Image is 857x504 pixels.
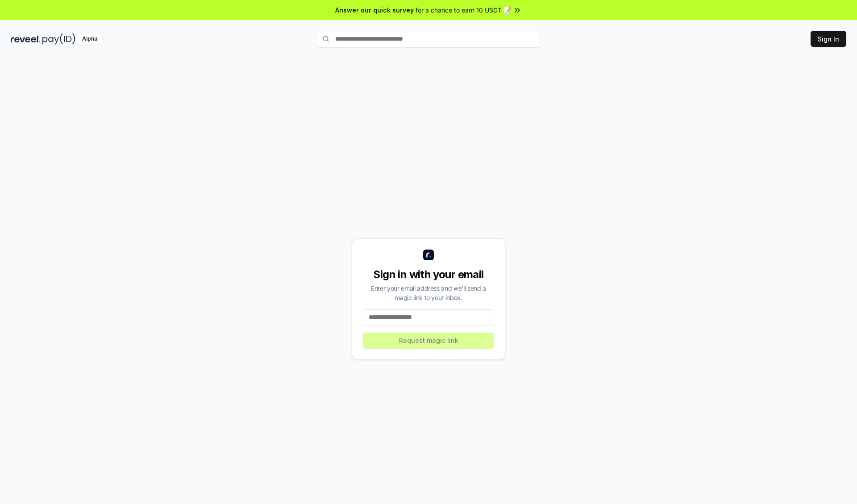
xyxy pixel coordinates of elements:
div: Enter your email address and we’ll send a magic link to your inbox. [363,283,494,302]
img: logo_small [423,250,434,260]
img: reveel_dark [11,33,41,45]
span: for a chance to earn 10 USDT 📝 [416,5,511,15]
div: Sign in with your email [363,267,494,282]
div: Alpha [77,33,102,45]
button: Sign In [811,31,846,47]
span: Answer our quick survey [335,5,414,15]
img: pay_id [42,33,75,45]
